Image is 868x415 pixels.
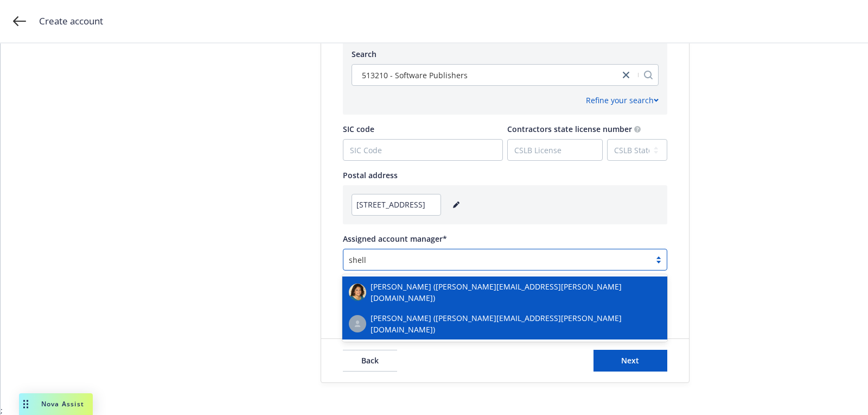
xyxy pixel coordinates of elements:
[371,312,661,335] span: [PERSON_NAME] ([PERSON_NAME][EMAIL_ADDRESS][PERSON_NAME][DOMAIN_NAME])
[1,43,868,415] div: ;
[358,70,614,81] span: 513210 - Software Publishers
[41,399,84,408] span: Nova Assist
[371,281,661,304] span: [PERSON_NAME] ([PERSON_NAME][EMAIL_ADDRESS][PERSON_NAME][DOMAIN_NAME])
[507,124,632,134] span: Contractors state license number
[343,234,447,244] span: Assigned account manager*
[508,140,602,160] input: CSLB License
[352,49,376,59] span: Search
[450,198,463,211] a: editPencil
[620,68,633,81] a: close
[343,140,502,160] input: SIC Code
[19,393,33,415] div: Drag to move
[356,199,425,210] span: [STREET_ADDRESS]
[343,170,398,180] span: Postal address
[349,284,366,301] img: photo
[19,393,93,415] button: Nova Assist
[343,350,397,372] button: Back
[361,355,379,366] span: Back
[362,70,468,81] span: 513210 - Software Publishers
[621,355,639,366] span: Next
[586,95,659,106] div: Refine your search
[343,124,374,134] span: SIC code
[593,350,667,372] button: Next
[39,14,103,28] span: Create account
